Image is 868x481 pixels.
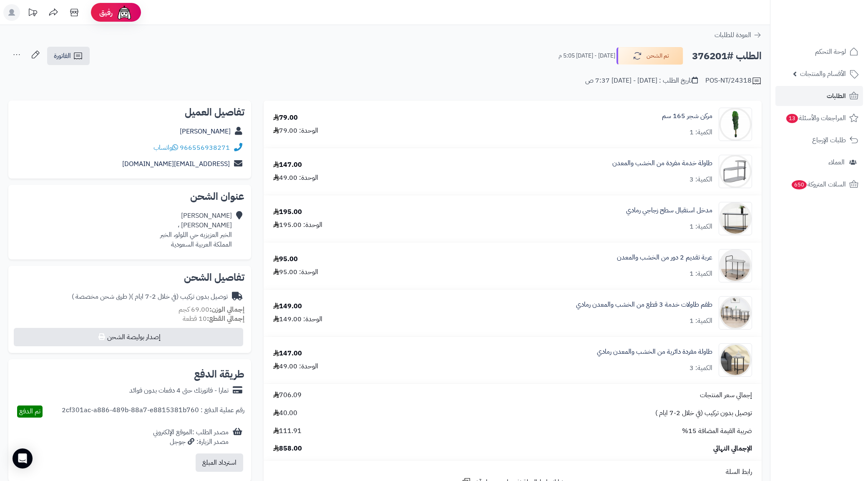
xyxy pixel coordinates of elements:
div: تمارا - فاتورتك حتى 4 دفعات بدون فوائد [129,386,229,395]
span: رفيق [99,8,113,18]
h2: طريقة الدفع [194,369,244,379]
div: مصدر الزيارة: جوجل [153,437,229,447]
span: تم الدفع [19,406,40,416]
span: 706.09 [273,390,302,400]
span: لوحة التحكم [815,46,846,58]
img: 1754899900-1-90x90.jpg [719,202,752,235]
div: [PERSON_NAME] [PERSON_NAME] ، الخبر العزيزيه حي اللولو، الخبر المملكة العربية السعودية [160,211,232,249]
div: الوحدة: 95.00 [273,267,318,277]
span: العودة للطلبات [715,30,751,40]
a: مدخل استقبال سطح زجاجي رمادي [626,206,712,215]
div: الوحدة: 79.00 [273,126,318,136]
div: الكمية: 3 [689,175,712,184]
a: مركن شجر 165 سم [662,111,712,121]
span: توصيل بدون تركيب (في خلال 2-7 ايام ) [655,408,752,418]
div: الكمية: 3 [689,363,712,373]
span: الفاتورة [54,51,71,61]
span: الإجمالي النهائي [713,444,752,453]
h2: تفاصيل العميل [15,107,244,117]
div: الكمية: 1 [689,128,712,137]
div: مصدر الطلب :الموقع الإلكتروني [153,428,229,447]
small: [DATE] - [DATE] 5:05 م [559,52,615,60]
img: 1741544573-1-90x90.jpg [719,249,752,282]
div: الوحدة: 195.00 [273,220,322,230]
small: 10 قطعة [183,314,244,324]
a: [EMAIL_ADDRESS][DOMAIN_NAME] [122,159,230,169]
a: 966556938271 [180,143,230,153]
div: 79.00 [273,113,298,123]
a: طاولة مفردة دائرية من الخشب والمعدن رمادي [597,347,712,357]
a: طاولة خدمة مفردة من الخشب والمعدن [612,159,712,168]
div: POS-NT/24318 [705,76,762,86]
a: واتساب [153,143,178,153]
button: تم الشحن [616,47,683,65]
div: الوحدة: 149.00 [273,315,322,324]
span: السلات المتروكة [791,179,846,190]
a: [PERSON_NAME] [180,126,231,136]
a: طلبات الإرجاع [775,130,863,150]
span: ( طرق شحن مخصصة ) [72,292,131,302]
a: السلات المتروكة650 [775,174,863,194]
h2: تفاصيل الشحن [15,272,244,282]
a: تحديثات المنصة [22,4,43,23]
img: logo-2.png [811,23,860,40]
div: توصيل بدون تركيب (في خلال 2-7 ايام ) [72,292,228,302]
span: 650 [792,180,807,189]
a: عربة تقديم 2 دور من الخشب والمعدن [617,253,712,262]
strong: إجمالي القطع: [207,314,244,324]
div: الوحدة: 49.00 [273,173,318,183]
span: طلبات الإرجاع [812,134,846,146]
h2: الطلب #376201 [692,48,762,65]
a: الفاتورة [47,47,90,65]
span: 13 [786,114,798,123]
div: 147.00 [273,349,302,358]
img: ai-face.png [116,4,133,21]
div: 95.00 [273,254,298,264]
div: 147.00 [273,160,302,170]
img: 1695627312-5234523453-90x90.jpg [719,108,752,141]
div: تاريخ الطلب : [DATE] - [DATE] 7:37 ص [585,76,698,86]
div: رقم عملية الدفع : 2cf301ac-a886-489b-88a7-e8815381b760 [62,405,244,418]
span: ضريبة القيمة المضافة 15% [682,426,752,436]
div: رابط السلة [267,467,758,477]
a: الطلبات [775,86,863,106]
a: طقم طاولات خدمة 3 قطع من الخشب والمعدن رمادي [576,300,712,310]
img: 1750072666-1-90x90.jpg [719,343,752,377]
a: العملاء [775,152,863,172]
strong: إجمالي الوزن: [209,305,244,315]
button: إصدار بوليصة الشحن [14,328,243,346]
span: 111.91 [273,426,302,436]
span: العملاء [828,156,845,168]
a: لوحة التحكم [775,42,863,62]
div: الكمية: 1 [689,269,712,279]
div: 149.00 [273,302,302,311]
div: الكمية: 1 [689,316,712,326]
span: 40.00 [273,408,297,418]
img: 1716217158-110108010167-90x90.jpg [719,155,752,188]
div: 195.00 [273,207,302,217]
h2: عنوان الشحن [15,191,244,201]
div: Open Intercom Messenger [13,448,33,468]
a: العودة للطلبات [715,30,762,40]
span: الأقسام والمنتجات [800,68,846,80]
div: الوحدة: 49.00 [273,362,318,371]
span: إجمالي سعر المنتجات [700,390,752,400]
span: المراجعات والأسئلة [785,112,846,124]
span: 858.00 [273,444,302,453]
a: المراجعات والأسئلة13 [775,108,863,128]
small: 69.00 كجم [179,305,244,315]
img: 1741877268-1-90x90.jpg [719,296,752,330]
button: استرداد المبلغ [196,453,243,472]
span: الطلبات [827,90,846,102]
div: الكمية: 1 [689,222,712,232]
